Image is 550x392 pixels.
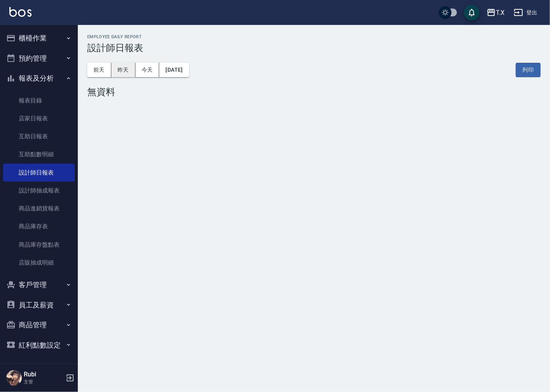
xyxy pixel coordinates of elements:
button: 前天 [87,63,111,77]
button: 商品管理 [3,315,75,335]
button: 列印 [516,63,541,77]
button: 昨天 [111,63,135,77]
a: 設計師抽成報表 [3,182,75,200]
div: T.X [496,8,504,18]
a: 報表目錄 [3,92,75,109]
button: save [464,5,480,20]
button: 紅利點數設定 [3,335,75,355]
button: 今天 [135,63,160,77]
button: T.X [483,5,508,21]
button: 預約管理 [3,48,75,69]
a: 商品進銷貨報表 [3,200,75,217]
h2: Employee Daily Report [87,34,541,39]
img: Logo [9,7,32,17]
button: 櫃檯作業 [3,28,75,48]
h3: 設計師日報表 [87,42,541,53]
p: 主管 [24,378,63,385]
button: 員工及薪資 [3,295,75,315]
a: 店販抽成明細 [3,254,75,272]
button: [DATE] [159,63,189,77]
button: 登出 [511,5,541,20]
h5: Rubi [24,371,63,378]
button: 客戶管理 [3,275,75,295]
a: 商品庫存盤點表 [3,236,75,254]
a: 互助點數明細 [3,145,75,163]
button: 報表及分析 [3,68,75,88]
div: 無資料 [87,87,541,97]
img: Person [6,370,22,386]
a: 商品庫存表 [3,217,75,235]
a: 店家日報表 [3,109,75,127]
a: 設計師日報表 [3,164,75,182]
a: 互助日報表 [3,127,75,145]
